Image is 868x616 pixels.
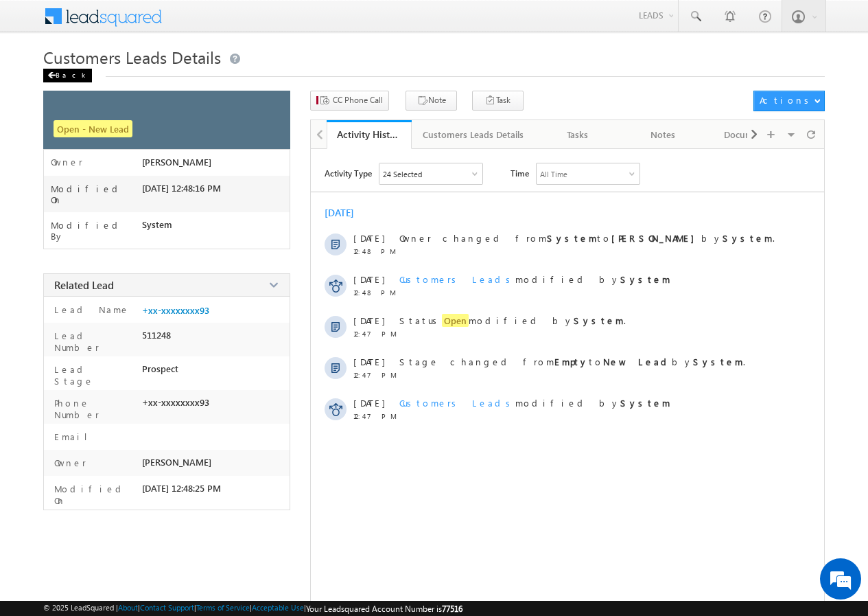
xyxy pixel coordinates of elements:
[353,412,395,420] span: 12:47 PM
[723,232,773,244] strong: System
[353,288,395,297] span: 12:48 PM
[442,314,469,327] span: Open
[611,232,701,244] strong: [PERSON_NAME]
[51,363,137,387] label: Lead Stage
[574,315,624,326] strong: System
[554,356,589,367] strong: Empty
[142,330,171,341] span: 511248
[423,126,524,143] div: Customers Leads Details
[540,170,567,179] div: All Time
[536,120,621,149] a: Tasks
[43,46,221,68] span: Customers Leads Details
[54,278,114,292] span: Related Lead
[412,120,536,149] a: Customers Leads Details
[51,483,137,506] label: Modified On
[43,69,92,82] div: Back
[620,273,670,285] strong: System
[753,91,824,111] button: Actions
[399,232,775,244] span: Owner changed from to by .
[621,120,706,149] a: Notes
[333,94,383,106] span: CC Phone Call
[325,206,369,219] div: [DATE]
[142,157,211,168] span: [PERSON_NAME]
[632,126,694,143] div: Notes
[142,183,221,194] span: [DATE] 12:48:16 PM
[142,363,178,374] span: Prospect
[472,91,524,111] button: Task
[547,232,597,244] strong: System
[327,120,412,148] li: Activity History
[23,72,58,90] img: d_60004797649_company_0_60004797649
[717,126,779,143] div: Documents
[306,604,462,614] span: Your Leadsquared Account Number is
[51,397,137,420] label: Phone Number
[142,483,221,494] span: [DATE] 12:48:25 PM
[353,330,395,338] span: 12:47 PM
[51,220,142,242] label: Modified By
[760,94,814,106] div: Actions
[353,397,384,409] span: [DATE]
[187,423,249,442] em: Start Chat
[353,247,395,255] span: 12:48 PM
[51,457,86,468] label: Owner
[51,183,142,205] label: Modified On
[71,72,231,90] div: Chat with us now
[399,314,626,327] span: Status modified by .
[353,315,384,326] span: [DATE]
[379,163,482,184] div: Owner Changed,Status Changed,Stage Changed,Source Changed,Notes & 19 more..
[406,91,457,111] button: Note
[399,356,745,367] span: Stage changed from to by .
[196,603,250,612] a: Terms of Service
[511,163,529,183] span: Time
[142,457,211,468] span: [PERSON_NAME]
[706,120,791,149] a: Documents
[399,397,670,409] span: modified by
[51,330,137,353] label: Lead Number
[383,170,422,179] div: 24 Selected
[54,120,132,137] span: Open - New Lead
[225,7,258,40] div: Minimize live chat window
[353,356,384,367] span: [DATE]
[142,305,209,316] a: +xx-xxxxxxxx93
[353,273,384,285] span: [DATE]
[353,371,395,379] span: 12:47 PM
[325,163,372,183] span: Activity Type
[252,603,304,612] a: Acceptable Use
[547,126,609,143] div: Tasks
[693,356,743,367] strong: System
[118,603,138,612] a: About
[43,603,462,614] span: © 2025 LeadSquared | | | | |
[337,128,401,141] div: Activity History
[51,157,83,168] label: Owner
[327,120,412,149] a: Activity History
[442,604,462,614] span: 77516
[310,91,389,111] button: CC Phone Call
[353,232,384,244] span: [DATE]
[399,273,670,285] span: modified by
[603,356,672,367] strong: New Lead
[399,273,515,285] span: Customers Leads
[142,397,209,408] span: +xx-xxxxxxxx93
[18,127,250,411] textarea: Type your message and hit 'Enter'
[51,431,98,442] label: Email
[140,603,194,612] a: Contact Support
[620,397,670,409] strong: System
[399,397,515,409] span: Customers Leads
[51,304,130,315] label: Lead Name
[142,219,172,230] span: System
